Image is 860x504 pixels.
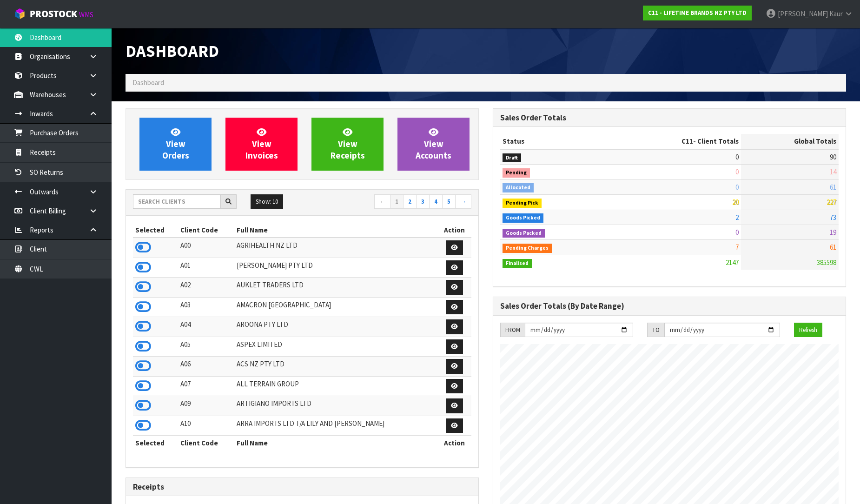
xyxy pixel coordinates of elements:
td: AROONA PTY LTD [234,317,437,337]
td: A01 [178,258,234,278]
a: 4 [429,194,443,209]
span: Dashboard [132,78,164,87]
span: 0 [735,228,739,237]
span: Goods Packed [503,229,545,238]
button: Refresh [794,323,822,338]
h3: Receipts [133,483,471,491]
span: 61 [830,183,836,192]
a: ViewAccounts [397,118,470,171]
td: AMACRON [GEOGRAPHIC_DATA] [234,297,437,317]
span: 0 [735,183,739,192]
span: 61 [830,243,836,252]
nav: Page navigation [309,194,471,211]
span: Draft [503,153,521,163]
strong: C11 - LIFETIME BRANDS NZ PTY LTD [648,9,747,17]
span: Pending Charges [503,244,552,253]
div: TO [647,323,664,338]
td: AGRIHEALTH NZ LTD [234,238,437,258]
span: View Orders [162,126,189,161]
td: A10 [178,416,234,436]
td: A04 [178,317,234,337]
th: Full Name [234,436,437,451]
span: Dashboard [126,40,219,61]
img: cube-alt.png [14,8,26,20]
td: ARTIGIANO IMPORTS LTD [234,396,437,416]
a: 1 [390,194,404,209]
span: 2 [735,213,739,222]
h3: Sales Order Totals (By Date Range) [500,302,839,311]
span: C11 [681,137,693,146]
td: ASPEX LIMITED [234,337,437,357]
th: Selected [133,436,178,451]
td: A07 [178,376,234,396]
td: AUKLET TRADERS LTD [234,278,437,298]
th: - Client Totals [612,134,741,149]
span: 14 [830,167,836,176]
span: 385598 [817,258,836,267]
td: A09 [178,396,234,416]
td: ARRA IMPORTS LTD T/A LILY AND [PERSON_NAME] [234,416,437,436]
td: ACS NZ PTY LTD [234,357,437,377]
span: [PERSON_NAME] [778,9,828,18]
span: 90 [830,153,836,161]
span: Goods Picked [503,213,543,223]
span: View Invoices [245,126,278,161]
span: 2147 [726,258,739,267]
td: A02 [178,278,234,298]
span: View Receipts [331,126,365,161]
td: ALL TERRAIN GROUP [234,376,437,396]
td: A03 [178,297,234,317]
span: 0 [735,167,739,176]
input: Search clients [133,194,221,209]
span: Allocated [503,183,534,192]
a: ViewInvoices [225,118,298,171]
span: Pending Pick [503,199,542,208]
a: ViewOrders [139,118,212,171]
a: ← [374,194,390,209]
a: ViewReceipts [311,118,384,171]
span: 20 [732,198,739,206]
th: Full Name [234,223,437,238]
h3: Sales Order Totals [500,113,839,122]
a: C11 - LIFETIME BRANDS NZ PTY LTD [643,6,752,20]
th: Selected [133,223,178,238]
span: View Accounts [416,126,451,161]
span: 227 [827,198,836,206]
th: Client Code [178,223,234,238]
div: FROM [500,323,525,338]
a: 5 [442,194,456,209]
th: Global Totals [741,134,839,149]
span: 19 [830,228,836,237]
a: 3 [416,194,430,209]
td: A06 [178,357,234,377]
a: 2 [403,194,417,209]
td: A05 [178,337,234,357]
td: A00 [178,238,234,258]
td: [PERSON_NAME] PTY LTD [234,258,437,278]
span: 7 [735,243,739,252]
th: Status [500,134,612,149]
span: Pending [503,168,530,178]
th: Client Code [178,436,234,451]
a: → [455,194,471,209]
span: ProStock [30,8,77,20]
button: Show: 10 [251,194,283,209]
span: 0 [735,153,739,161]
small: WMS [79,10,93,19]
span: Finalised [503,259,532,268]
span: Kaur [829,9,843,18]
th: Action [437,223,471,238]
span: 73 [830,213,836,222]
th: Action [437,436,471,451]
